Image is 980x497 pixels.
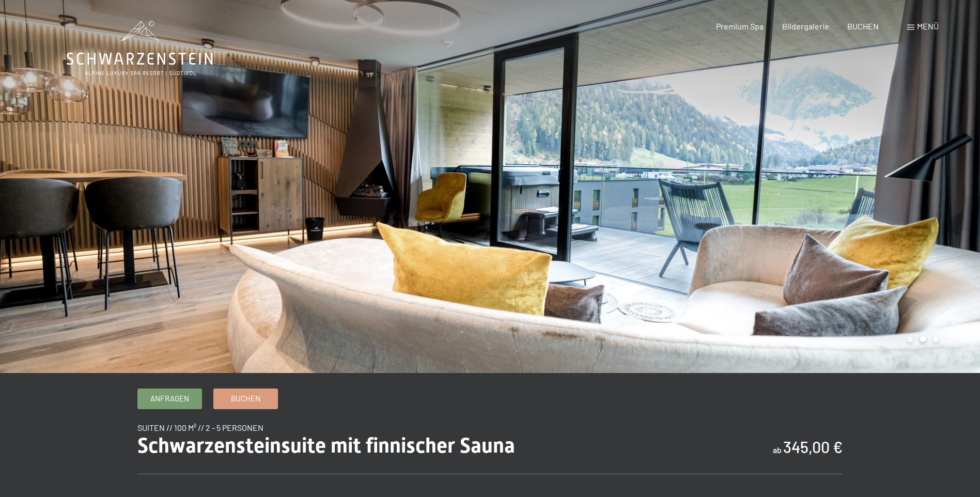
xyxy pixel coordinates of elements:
[137,433,515,458] span: Schwarzensteinsuite mit finnischer Sauna
[231,393,260,404] span: Buchen
[138,389,201,409] a: Anfragen
[783,438,843,456] b: 345,00 €
[137,423,263,432] span: Suiten // 100 m² // 2 - 5 Personen
[214,389,277,409] a: Buchen
[917,21,939,31] span: Menü
[150,393,189,404] span: Anfragen
[782,21,829,31] a: Bildergalerie
[716,21,764,31] a: Premium Spa
[847,21,879,31] a: BUCHEN
[773,445,782,455] span: ab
